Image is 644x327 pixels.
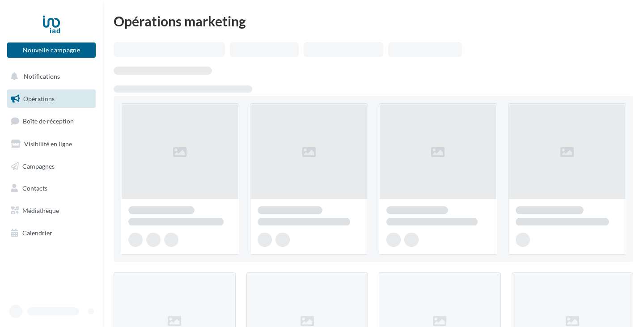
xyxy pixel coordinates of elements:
span: Campagnes [22,162,55,170]
span: Boîte de réception [23,117,74,125]
span: Calendrier [22,229,52,237]
a: Boîte de réception [5,111,97,131]
a: Médiathèque [5,201,97,220]
span: Contacts [22,184,47,192]
a: Campagnes [5,157,97,176]
span: Notifications [24,72,60,80]
span: Visibilité en ligne [24,140,72,148]
button: Nouvelle campagne [7,42,96,58]
a: Visibilité en ligne [5,135,97,153]
a: Contacts [5,179,97,198]
a: Opérations [5,89,97,108]
span: Médiathèque [22,207,59,214]
button: Notifications [5,67,94,86]
a: Calendrier [5,224,97,242]
span: Opérations [23,95,55,102]
div: Opérations marketing [114,14,633,28]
